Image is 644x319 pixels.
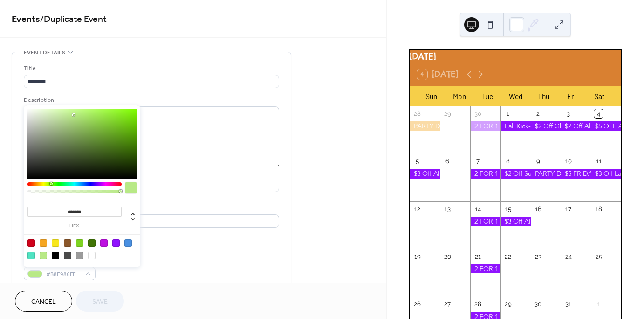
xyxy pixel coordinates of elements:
div: 28 [473,300,482,308]
div: 23 [534,253,542,261]
div: 25 [594,253,603,261]
div: Wed [501,86,529,106]
span: Event details [24,48,65,58]
div: $2 Off All Studio Fees! [561,121,591,131]
div: #FFFFFF [88,252,96,259]
div: $2 Off Sugar Skulls! [500,169,531,178]
div: #7ED321 [76,239,83,247]
div: #4A90E2 [124,239,132,247]
button: Cancel [15,291,72,312]
label: hex [27,224,122,229]
div: Title [24,64,277,73]
a: Events [12,10,40,28]
div: Fall Kick-Off! 4 Studio Fees for $20! [500,121,531,131]
div: #000000 [52,252,59,259]
div: Tue [473,86,501,106]
div: #D0021B [27,239,35,247]
div: #8B572A [64,239,71,247]
div: 24 [564,253,573,261]
div: Description [24,95,277,105]
div: 1 [504,109,512,118]
div: 26 [413,300,421,308]
div: #9013FE [112,239,120,247]
div: #B8E986 [40,252,47,259]
div: [DATE] [410,50,621,63]
div: Thu [529,86,557,106]
div: 8 [504,157,512,166]
div: $3 Off Large Jack-O-Lanterns! [591,169,621,178]
span: / Duplicate Event [40,10,107,28]
div: 2 FOR 1 STUDIO FEES [470,217,500,226]
div: 29 [443,109,452,118]
div: 20 [443,253,452,261]
div: 2 FOR 1 STUDIO FEES [470,121,500,131]
div: 7 [473,157,482,166]
div: 2 FOR 1 STUDIO FEES [470,264,500,273]
div: 10 [564,157,573,166]
div: 31 [564,300,573,308]
div: $3 Off All Halloween Items! [410,169,440,178]
div: Location [24,203,277,213]
div: 2 [534,109,542,118]
div: 21 [473,253,482,261]
div: 16 [534,205,542,213]
div: $5 FRIDAY [561,169,591,178]
div: 17 [564,205,573,213]
div: #F8E71C [52,239,59,247]
div: 6 [443,157,452,166]
div: 1 [594,300,603,308]
div: #417505 [88,239,96,247]
div: 27 [443,300,452,308]
div: 4 [594,109,603,118]
div: 15 [504,205,512,213]
div: 12 [413,205,421,213]
div: 11 [594,157,603,166]
div: 5 [413,157,421,166]
div: 13 [443,205,452,213]
div: #4A4A4A [64,252,71,259]
div: Mon [445,86,473,106]
div: Sun [417,86,445,106]
div: #F5A623 [40,239,47,247]
div: 14 [473,205,482,213]
div: 19 [413,253,421,261]
div: $2 Off Ghosts! [531,121,561,131]
div: 2 FOR 1 STUDIO FEES [470,169,500,178]
div: 18 [594,205,603,213]
div: $3 Off All Mugs! [500,217,531,226]
div: 3 [564,109,573,118]
div: 30 [534,300,542,308]
div: 29 [504,300,512,308]
div: 30 [473,109,482,118]
span: Cancel [31,297,56,307]
div: #9B9B9B [76,252,83,259]
span: #B8E986FF [46,270,81,279]
div: Fri [557,86,585,106]
div: PARTY DAY [410,121,440,131]
div: Sat [586,86,614,106]
div: #BD10E0 [100,239,108,247]
div: 9 [534,157,542,166]
div: 28 [413,109,421,118]
div: 22 [504,253,512,261]
div: PARTY DAY [531,169,561,178]
div: $5 OFF ALL LARGE PLATTERS [591,121,621,131]
div: #50E3C2 [27,252,35,259]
